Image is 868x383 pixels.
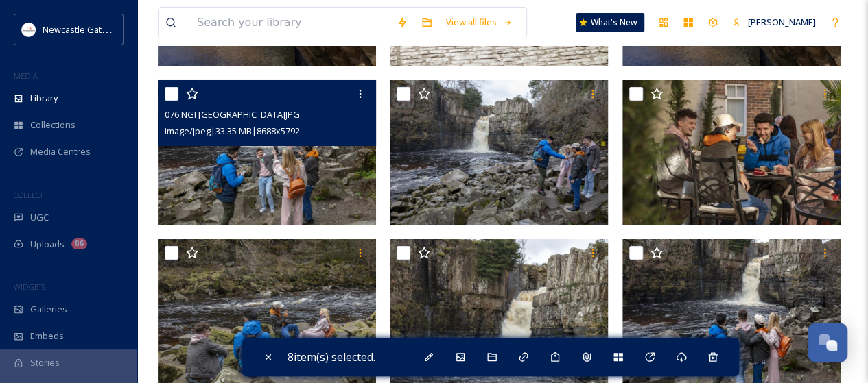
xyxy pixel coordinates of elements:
span: 8 item(s) selected. [288,349,375,365]
span: UGC [30,211,49,224]
a: [PERSON_NAME] [725,9,823,36]
span: COLLECT [14,190,43,200]
span: Collections [30,119,75,132]
span: Media Centres [30,145,91,158]
a: What's New [576,13,644,32]
span: 076 NGI [GEOGRAPHIC_DATA]JPG [165,108,300,121]
a: View all files [439,9,519,36]
img: 076 NGI Gateway Durham.JPG [158,80,376,225]
span: Embeds [30,330,64,343]
img: 058 NGI Gateway Durham.JPG [622,80,841,225]
span: Newcastle Gateshead Initiative [43,23,169,36]
span: WIDGETS [14,282,45,292]
span: [PERSON_NAME] [748,16,816,28]
span: Library [30,92,58,105]
img: DqD9wEUd_400x400.jpg [22,23,36,36]
span: Stories [30,356,60,369]
span: Uploads [30,238,64,251]
button: Open Chat [808,323,847,362]
span: image/jpeg | 33.35 MB | 8688 x 5792 [165,125,300,137]
div: 86 [71,238,87,249]
img: 007 NGI Gateway Durham.JPG [390,80,608,225]
span: MEDIA [14,71,38,81]
input: Search your library [190,8,390,38]
span: Galleries [30,303,67,316]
